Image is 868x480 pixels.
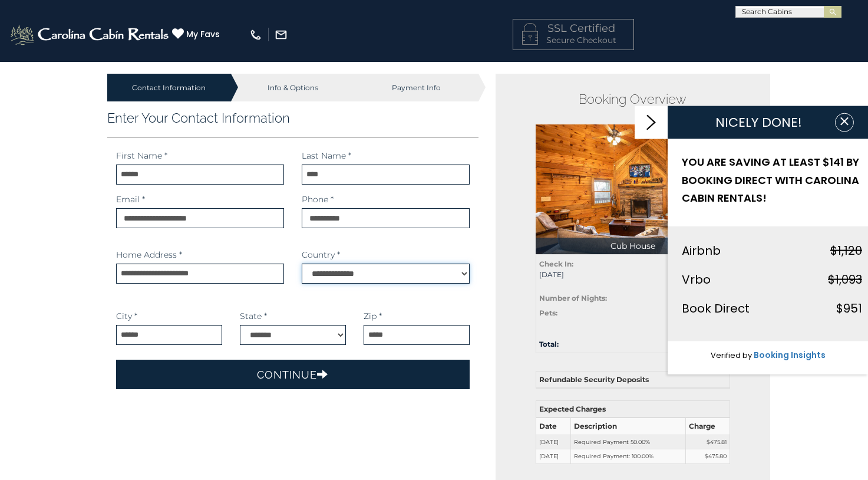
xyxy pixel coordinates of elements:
span: Verified by [711,349,752,360]
label: First Name * [116,150,167,162]
span: Book Direct [682,300,750,316]
a: My Favs [172,28,223,41]
strong: Check In: [539,259,573,268]
div: Vrbo [682,269,711,289]
button: Continue [116,360,470,389]
h2: YOU ARE SAVING AT LEAST $141 BY BOOKING DIRECT WITH CAROLINA CABIN RENTALS! [682,153,862,208]
strike: $1,120 [830,242,862,258]
strong: Pets: [539,308,557,317]
strong: Number of Nights: [539,294,607,303]
label: Last Name * [302,150,351,162]
td: Required Payment 50.00% [570,435,685,449]
div: Airbnb [682,240,721,260]
img: phone-regular-white.png [249,28,262,41]
label: State * [240,310,267,322]
div: $951.61 [633,338,735,348]
h2: Booking Overview [536,91,730,107]
label: Country * [302,249,340,261]
td: [DATE] [536,435,570,449]
strike: $1,093 [828,271,862,287]
td: [DATE] [536,449,570,464]
label: City * [116,310,137,322]
h1: NICELY DONE! [682,116,835,130]
strong: Total: [539,340,559,349]
th: Refundable Security Deposits [536,371,730,389]
p: Secure Checkout [522,34,625,46]
label: Email * [116,193,145,205]
span: My Favs [186,28,220,41]
img: 1714397006_thumbnail.jpeg [536,124,730,254]
td: Required Payment: 100.00% [570,449,685,464]
th: Expected Charges [536,401,730,418]
img: mail-regular-white.png [275,28,288,41]
label: Phone * [302,193,334,205]
p: Cub House [536,238,730,254]
td: $475.80 [685,449,730,464]
span: [DATE] [642,269,727,280]
th: Date [536,417,570,435]
h4: SSL Certified [522,23,625,35]
img: LOCKICON1.png [522,23,538,45]
h3: Enter Your Contact Information [107,110,479,126]
label: Zip * [364,310,382,322]
a: Booking Insights [754,349,826,360]
label: Home Address * [116,249,182,261]
span: [DATE] [539,269,624,280]
th: Charge [685,417,730,435]
th: Description [570,417,685,435]
img: White-1-2.png [9,23,172,47]
td: $475.81 [685,435,730,449]
div: $951 [836,298,862,318]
